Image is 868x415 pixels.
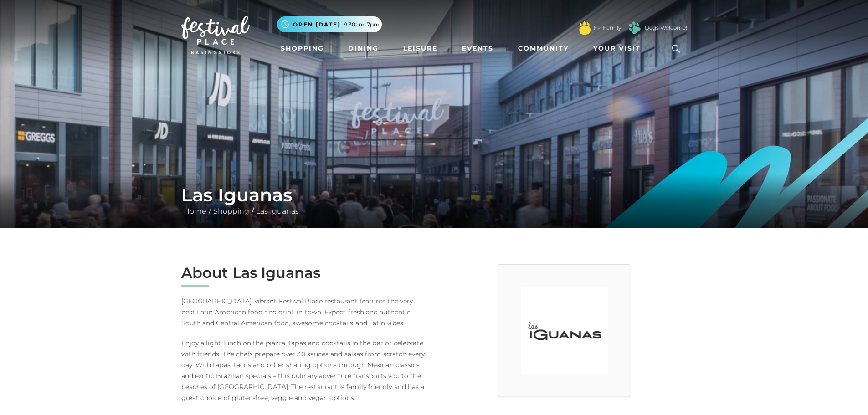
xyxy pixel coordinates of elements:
[594,24,621,32] a: FP Family
[175,184,694,217] div: / /
[277,16,382,32] button: Open [DATE] 9.30am-7pm
[211,207,252,215] a: Shopping
[181,338,427,403] p: Enjoy a light lunch on the piazza, tapas and cocktails in the bar or celebrate with friends. The ...
[458,40,497,57] a: Events
[181,16,250,54] img: Festival Place Logo
[593,44,641,53] span: Your Visit
[514,40,572,57] a: Community
[590,40,649,57] a: Your Visit
[344,40,382,57] a: Dining
[645,24,687,32] a: Dogs Welcome!
[400,40,441,57] a: Leisure
[181,264,427,282] h2: About Las Iguanas
[181,296,427,328] p: [GEOGRAPHIC_DATA]' vibrant Festival Place restaurant features the very best Latin American food a...
[344,20,380,29] span: 9.30am-7pm
[277,40,328,57] a: Shopping
[254,207,301,215] a: Las Iguanas
[293,20,340,29] span: Open [DATE]
[181,184,687,206] h1: Las Iguanas
[181,207,209,215] a: Home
